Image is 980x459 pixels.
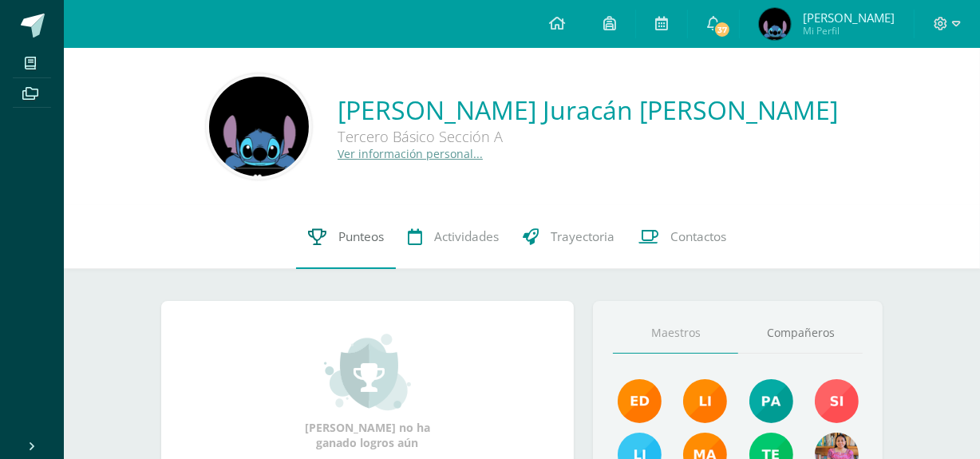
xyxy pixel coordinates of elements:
[713,21,731,38] span: 37
[683,379,727,423] img: cefb4344c5418beef7f7b4a6cc3e812c.png
[803,10,895,26] span: [PERSON_NAME]
[815,379,859,423] img: f1876bea0eda9ed609c3471a3207beac.png
[759,8,791,40] img: 565eb8fe141c821303dd76317c364fa8.png
[613,313,738,354] a: Maestros
[626,205,738,269] a: Contactos
[296,205,396,269] a: Punteos
[803,24,895,38] span: Mi Perfil
[551,228,614,245] span: Trayectoria
[338,127,816,146] div: Tercero Básico Sección A
[338,93,838,127] a: [PERSON_NAME] Juracán [PERSON_NAME]
[338,146,483,161] a: Ver información personal...
[434,228,499,245] span: Actividades
[209,77,309,176] img: 71cdfc2fcfe46925d3e65084c25c18f9.png
[618,379,662,423] img: f40e456500941b1b33f0807dd74ea5cf.png
[511,205,626,269] a: Trayectoria
[338,228,384,245] span: Punteos
[396,205,511,269] a: Actividades
[287,332,447,450] div: [PERSON_NAME] no ha ganado logros aún
[738,313,863,354] a: Compañeros
[749,379,793,423] img: 40c28ce654064086a0d3fb3093eec86e.png
[324,332,411,412] img: achievement_small.png
[670,228,726,245] span: Contactos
